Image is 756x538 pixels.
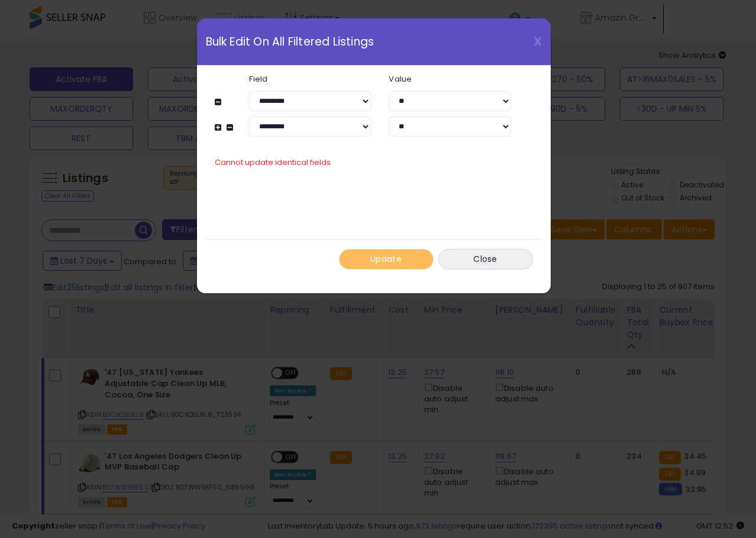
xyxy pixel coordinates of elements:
[240,75,380,83] label: Field
[534,33,542,50] span: X
[438,249,533,270] button: Close
[215,157,331,168] span: Cannot update identical fields
[380,75,519,83] label: Value
[206,36,374,47] span: Bulk Edit On All Filtered Listings
[370,253,402,265] span: Update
